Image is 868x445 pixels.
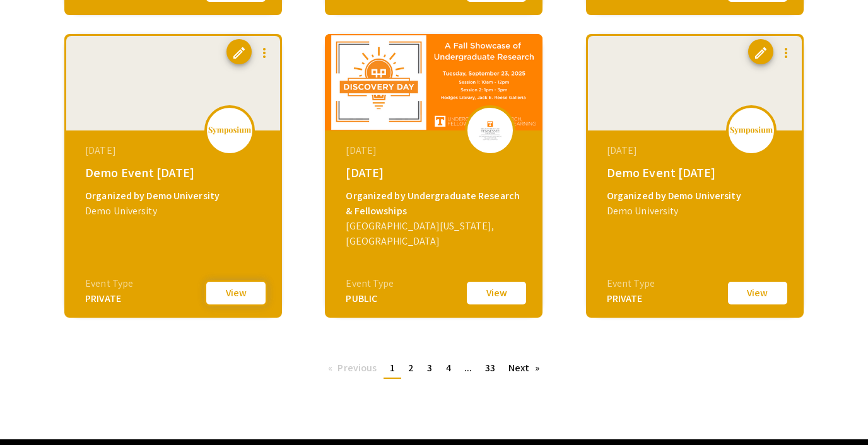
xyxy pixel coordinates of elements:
[427,361,432,374] span: 3
[232,45,247,61] span: edit
[753,45,768,61] span: edit
[85,204,264,219] div: Demo University
[337,361,377,374] span: Previous
[322,359,546,379] ul: Pagination
[85,143,264,158] div: [DATE]
[346,143,525,158] div: [DATE]
[85,276,133,291] div: Event Type
[464,361,472,374] span: ...
[471,114,509,146] img: discovery-day-2025_eventLogo_8ba5b6_.png
[390,361,395,374] span: 1
[485,361,495,374] span: 33
[346,163,525,182] div: [DATE]
[85,163,264,182] div: Demo Event [DATE]
[208,126,252,135] img: logo_v2.png
[607,143,786,158] div: [DATE]
[729,126,773,135] img: logo_v2.png
[346,291,394,306] div: PUBLIC
[607,188,786,204] div: Organized by Demo University
[607,204,786,219] div: Demo University
[446,361,451,374] span: 4
[607,276,655,291] div: Event Type
[748,39,773,64] button: edit
[607,291,655,306] div: PRIVATE
[346,276,394,291] div: Event Type
[778,45,794,61] mat-icon: more_vert
[607,163,786,182] div: Demo Event [DATE]
[726,280,789,306] button: View
[465,280,528,306] button: View
[226,39,252,64] button: edit
[9,388,54,436] iframe: Chat
[257,45,272,61] mat-icon: more_vert
[85,188,264,204] div: Organized by Demo University
[408,361,414,374] span: 2
[502,359,546,378] a: Next page
[346,188,525,219] div: Organized by Undergraduate Research & Fellowships
[325,34,542,130] img: discovery-day-2025_eventCoverPhoto_44667f__thumb.png
[204,280,267,306] button: View
[346,219,525,249] div: [GEOGRAPHIC_DATA][US_STATE], [GEOGRAPHIC_DATA]
[85,291,133,306] div: PRIVATE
